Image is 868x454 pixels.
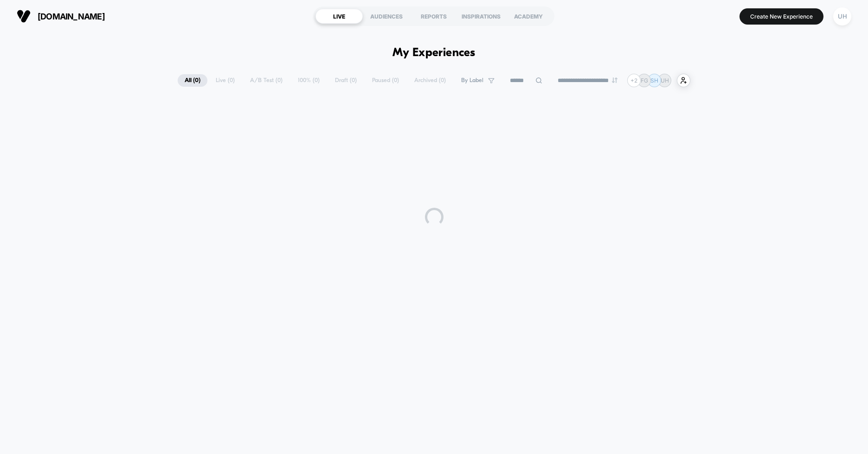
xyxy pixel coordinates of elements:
img: Visually logo [17,9,31,23]
div: LIVE [315,9,363,24]
div: ACADEMY [505,9,552,24]
button: [DOMAIN_NAME] [14,9,108,24]
button: Create New Experience [739,8,823,25]
p: FG [641,77,648,84]
span: All ( 0 ) [178,74,207,87]
p: UH [661,77,669,84]
h1: My Experiences [392,46,476,60]
span: By Label [461,77,483,84]
span: [DOMAIN_NAME] [38,12,105,21]
img: end [612,77,617,83]
div: REPORTS [410,9,457,24]
div: + 2 [627,74,641,87]
div: UH [833,7,851,26]
div: AUDIENCES [363,9,410,24]
p: SH [650,77,658,84]
button: UH [830,7,854,26]
div: INSPIRATIONS [457,9,505,24]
